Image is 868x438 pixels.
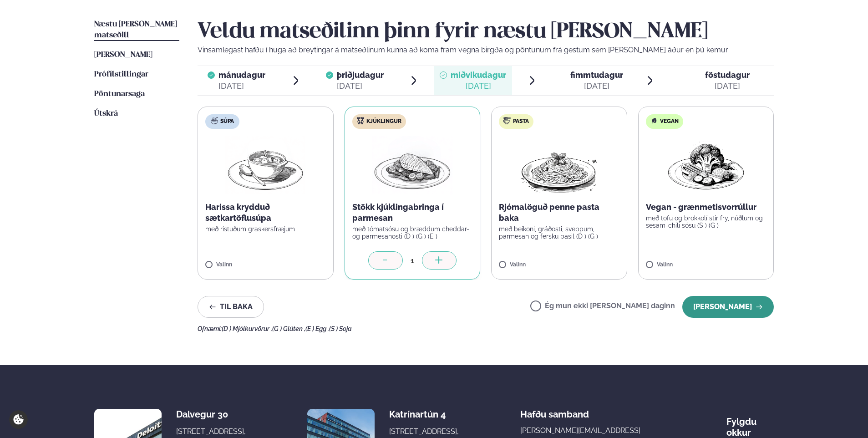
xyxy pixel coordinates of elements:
[726,409,774,438] div: Fylgdu okkur
[403,255,422,266] div: 1
[352,202,473,224] p: Stökk kjúklingabringa í parmesan
[389,409,462,420] div: Katrínartún 4
[570,70,623,80] span: fimmtudagur
[503,117,511,124] img: pasta.svg
[94,19,179,41] a: Næstu [PERSON_NAME] matseðill
[94,50,152,61] a: [PERSON_NAME]
[366,118,401,125] span: Kjúklingur
[520,402,589,420] span: Hafðu samband
[198,19,774,45] h2: Veldu matseðilinn þinn fyrir næstu [PERSON_NAME]
[9,410,28,429] a: Cookie settings
[646,214,766,229] p: með tofu og brokkolí stir fry, núðlum og sesam-chili sósu (S ) (G )
[198,325,774,332] div: Ofnæmi:
[570,81,623,92] div: [DATE]
[352,225,473,240] p: með tómatsósu og bræddum cheddar- og parmesanosti (D ) (G ) (E )
[272,325,305,332] span: (G ) Glúten ,
[225,136,305,194] img: Soup.png
[94,90,145,98] span: Pöntunarsaga
[94,110,118,117] span: Útskrá
[499,225,619,240] p: með beikoni, gráðosti, sveppum, parmesan og fersku basil (D ) (G )
[451,70,506,80] span: miðvikudagur
[519,136,599,194] img: Spagetti.png
[451,81,506,92] div: [DATE]
[666,136,746,194] img: Vegan.png
[176,409,249,420] div: Dalvegur 30
[650,117,658,124] img: Vegan.svg
[329,325,352,332] span: (S ) Soja
[357,117,364,124] img: chicken.svg
[94,51,152,59] span: [PERSON_NAME]
[94,20,177,39] span: Næstu [PERSON_NAME] matseðill
[705,81,750,92] div: [DATE]
[372,136,452,194] img: Chicken-breast.png
[198,296,264,318] button: Til baka
[218,81,265,92] div: [DATE]
[513,118,529,125] span: Pasta
[337,81,384,92] div: [DATE]
[646,202,766,213] p: Vegan - grænmetisvorrúllur
[94,89,145,100] a: Pöntunarsaga
[94,71,148,78] span: Prófílstillingar
[305,325,329,332] span: (E ) Egg ,
[205,202,326,224] p: Harissa krydduð sætkartöflusúpa
[220,118,234,125] span: Súpa
[218,70,265,80] span: mánudagur
[211,117,218,124] img: soup.svg
[94,69,148,80] a: Prófílstillingar
[337,70,384,80] span: þriðjudagur
[499,202,619,224] p: Rjómalöguð penne pasta baka
[222,325,272,332] span: (D ) Mjólkurvörur ,
[205,225,326,233] p: með ristuðum graskersfræjum
[94,108,118,119] a: Útskrá
[705,70,750,80] span: föstudagur
[660,118,679,125] span: Vegan
[682,296,774,318] button: [PERSON_NAME]
[198,45,774,56] p: Vinsamlegast hafðu í huga að breytingar á matseðlinum kunna að koma fram vegna birgða og pöntunum...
